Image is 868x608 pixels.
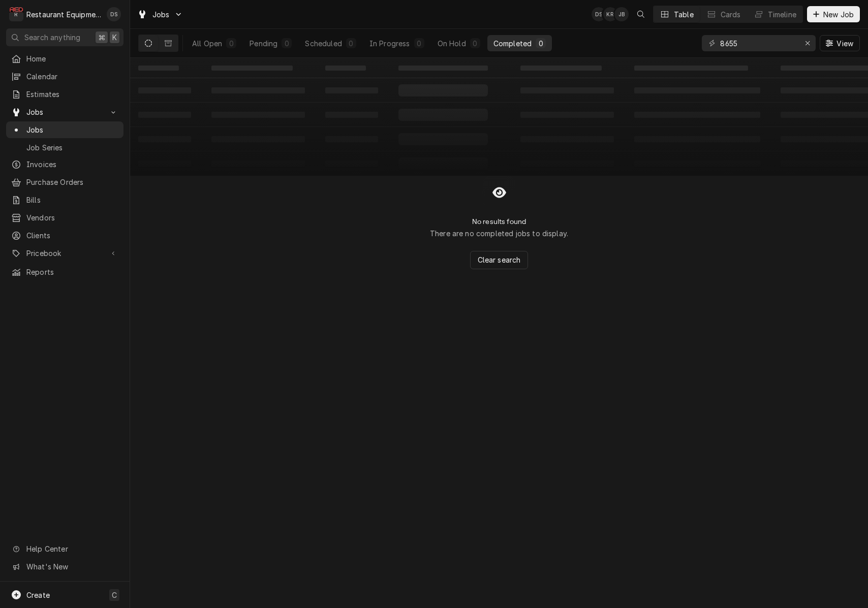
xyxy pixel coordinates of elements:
span: ‌ [138,66,179,71]
div: DS [592,7,606,21]
a: Go to Pricebook [6,245,123,262]
div: Pending [250,38,277,49]
div: In Progress [369,38,410,49]
span: Clients [26,230,118,241]
span: ⌘ [98,32,105,43]
span: View [834,38,855,49]
a: Go to What's New [6,558,123,575]
div: DS [107,7,121,21]
div: On Hold [438,38,466,49]
span: Jobs [152,9,170,20]
span: K [112,32,117,43]
div: Restaurant Equipment Diagnostics [26,9,101,20]
span: ‌ [398,66,488,71]
div: 0 [348,38,354,49]
button: Search anything⌘K [6,28,123,46]
span: Jobs [26,107,103,117]
input: Keyword search [720,35,796,51]
span: ‌ [634,66,748,71]
div: 0 [416,38,422,49]
div: Jaired Brunty's Avatar [614,7,629,21]
span: Calendar [26,71,118,82]
button: Erase input [799,35,816,51]
h2: No results found [472,217,526,226]
span: Pricebook [26,248,103,259]
a: Go to Help Center [6,540,123,557]
span: New Job [821,9,856,20]
table: Completed Jobs List Loading [130,58,868,176]
div: Derek Stewart's Avatar [107,7,121,21]
a: Invoices [6,156,123,173]
button: Open search [633,6,649,22]
div: Scheduled [305,38,342,49]
div: Table [674,9,694,20]
div: JB [614,7,629,21]
span: Estimates [26,89,118,100]
span: What's New [26,561,117,572]
div: 0 [472,38,478,49]
a: Clients [6,227,123,244]
a: Bills [6,191,123,208]
a: Job Series [6,139,123,156]
div: 0 [284,38,290,49]
span: C [112,590,117,600]
span: Job Series [26,142,118,153]
a: Calendar [6,68,123,85]
span: Help Center [26,543,117,554]
button: Clear search [470,251,529,269]
button: View [820,35,860,51]
a: Purchase Orders [6,174,123,190]
span: Create [26,591,50,599]
div: KR [603,7,617,21]
div: 0 [228,38,234,49]
span: ‌ [211,66,293,71]
div: All Open [192,38,222,49]
button: New Job [807,6,860,22]
span: Home [26,53,118,64]
span: ‌ [520,66,602,71]
div: Completed [493,38,532,49]
span: Invoices [26,159,118,170]
span: Purchase Orders [26,177,118,187]
div: Kelli Robinette's Avatar [603,7,617,21]
span: Search anything [24,32,80,43]
a: Go to Jobs [6,104,123,120]
span: Reports [26,267,118,277]
div: 0 [538,38,544,49]
span: Vendors [26,212,118,223]
div: Timeline [768,9,796,20]
div: Cards [721,9,741,20]
span: Bills [26,195,118,205]
span: Clear search [476,254,523,265]
span: ‌ [325,66,366,71]
div: R [9,7,23,21]
div: Restaurant Equipment Diagnostics's Avatar [9,7,23,21]
a: Home [6,50,123,67]
p: There are no completed jobs to display. [430,228,568,239]
div: Derek Stewart's Avatar [592,7,606,21]
a: Estimates [6,86,123,103]
a: Go to Jobs [133,6,187,23]
span: Jobs [26,124,118,135]
a: Vendors [6,209,123,226]
a: Jobs [6,121,123,138]
a: Reports [6,264,123,280]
